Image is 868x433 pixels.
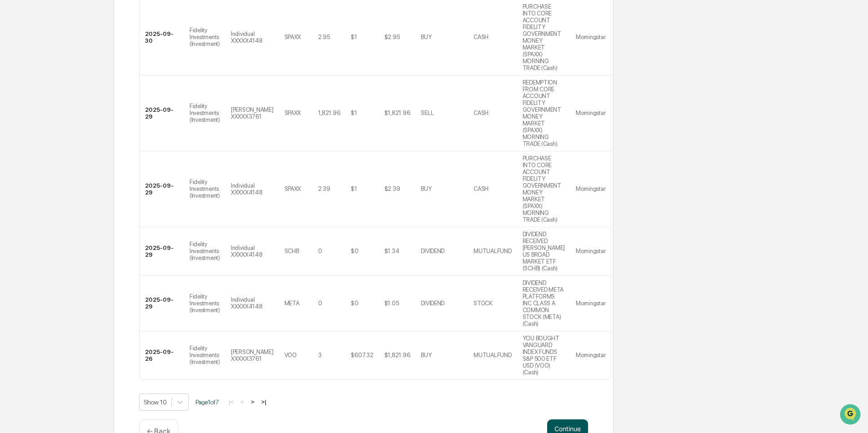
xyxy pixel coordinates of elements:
[64,154,110,161] a: Powered byPylon
[225,276,279,331] td: Individual XXXXX4148
[421,352,431,358] div: BUY
[318,109,340,116] div: 1,821.96
[31,79,115,86] div: We're available if you need us!
[351,248,358,254] div: $0
[259,398,269,406] button: >|
[190,103,220,123] div: Fidelity Investments (Investment)
[140,331,184,379] td: 2025-09-26
[570,331,611,379] td: Morningstar
[570,276,611,331] td: Morningstar
[474,34,489,40] div: CASH
[523,155,565,223] div: PURCHASE INTO CORE ACCOUNT FIDELITY GOVERNMENT MONEY MARKET (SPAXX) MORNING TRADE (Cash)
[474,185,489,192] div: CASH
[318,248,322,254] div: 0
[5,111,62,127] a: 🖐️Preclearance
[190,179,220,199] div: Fidelity Investments (Investment)
[284,352,297,358] div: VOO
[351,352,373,358] div: $607.32
[190,241,220,261] div: Fidelity Investments (Investment)
[474,300,493,307] div: STOCK
[140,276,184,331] td: 2025-09-29
[523,335,565,376] div: YOU BOUGHT VANGUARD INDEX FUNDS S&P 500 ETF USD (VOO) (Cash)
[570,151,611,227] td: Morningstar
[523,279,565,327] div: DIVIDEND RECEIVED META PLATFORMS INC CLASS A COMMON STOCK (META) (Cash)
[18,114,59,124] span: Preclearance
[384,300,399,307] div: $1.05
[190,27,220,47] div: Fidelity Investments (Investment)
[318,34,330,40] div: 2.95
[523,79,565,147] div: REDEMPTION FROM CORE ACCOUNT FIDELITY GOVERNMENT MONEY MARKET (SPAXX) MORNING TRADE (Cash)
[284,300,299,307] div: META
[421,185,431,192] div: BUY
[225,227,279,276] td: Individual XXXXX4148
[421,34,431,40] div: BUY
[195,398,219,406] span: Page 1 of 7
[351,34,357,40] div: $1
[421,109,434,116] div: SELL
[190,345,220,365] div: Fidelity Investments (Investment)
[140,151,184,227] td: 2025-09-29
[474,352,511,358] div: MUTUALFUND
[9,70,25,86] img: 1746055101610-c473b297-6a78-478c-a979-82029cc54cd1
[238,398,247,406] button: <
[9,133,16,140] div: 🔎
[75,114,113,124] span: Attestations
[384,248,399,254] div: $1.34
[190,293,220,314] div: Fidelity Investments (Investment)
[839,403,863,428] iframe: Open customer support
[9,115,16,123] div: 🖐️
[384,352,410,358] div: $1,821.96
[225,151,279,227] td: Individual XXXXX4148
[351,109,357,116] div: $1
[523,3,565,71] div: PURCHASE INTO CORE ACCOUNT FIDELITY GOVERNMENT MONEY MARKET (SPAXX) MORNING TRADE (Cash)
[90,154,110,161] span: Pylon
[140,227,184,276] td: 2025-09-29
[62,111,116,127] a: 🗄️Attestations
[9,19,165,34] p: How can we help?
[226,398,236,406] button: |<
[5,128,61,144] a: 🔎Data Lookup
[284,248,299,254] div: SCHB
[570,227,611,276] td: Morningstar
[284,34,301,40] div: SPAXX
[351,300,358,307] div: $0
[421,300,444,307] div: DIVIDEND
[18,132,57,141] span: Data Lookup
[570,75,611,151] td: Morningstar
[225,331,279,379] td: [PERSON_NAME] XXXXX3761
[384,109,410,116] div: $1,821.96
[523,231,565,272] div: DIVIDEND RECEIVED [PERSON_NAME] US BROAD MARKET ETF (SCHB) (Cash)
[384,185,400,192] div: $2.39
[384,34,400,40] div: $2.95
[421,248,444,254] div: DIVIDEND
[351,185,357,192] div: $1
[140,75,184,151] td: 2025-09-29
[318,185,330,192] div: 2.39
[284,109,301,116] div: SPAXX
[474,109,489,116] div: CASH
[66,115,73,123] div: 🗄️
[155,72,165,83] button: Start new chat
[318,300,322,307] div: 0
[474,248,511,254] div: MUTUALFUND
[284,185,301,192] div: SPAXX
[225,75,279,151] td: [PERSON_NAME] XXXXX3761
[318,352,322,358] div: 3
[31,70,149,79] div: Start new chat
[248,398,257,406] button: >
